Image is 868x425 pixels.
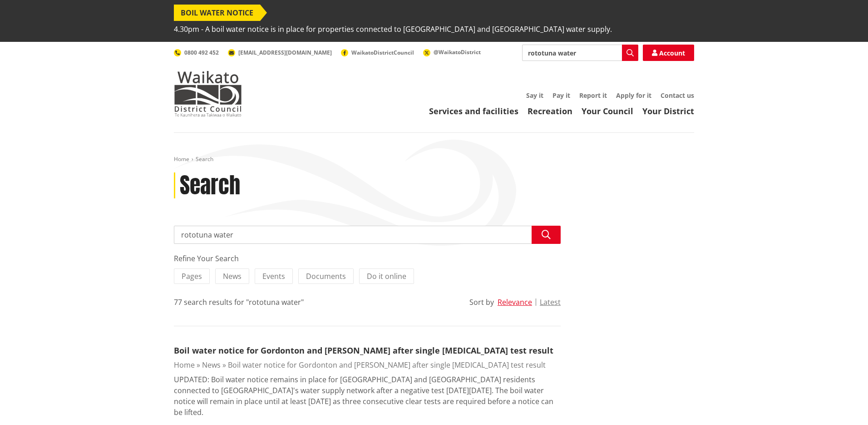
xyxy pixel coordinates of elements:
div: Refine Your Search [174,253,561,264]
span: Documents [306,271,346,281]
a: Apply for it [616,91,651,100]
a: Your Council [582,106,633,116]
a: Report it [579,91,607,100]
input: Search input [522,45,638,61]
a: Account [643,45,694,61]
button: Latest [540,298,561,306]
a: News [202,360,221,370]
a: Home [174,360,195,370]
p: UPDATED: Boil water notice remains in place for [GEOGRAPHIC_DATA] and [GEOGRAPHIC_DATA] residents... [174,374,561,418]
div: Sort by [469,297,494,308]
nav: breadcrumb [174,156,694,163]
span: @WaikatoDistrict [434,48,481,56]
span: WaikatoDistrictCouncil [351,49,414,56]
a: Services and facilities [429,106,518,116]
span: [EMAIL_ADDRESS][DOMAIN_NAME] [238,49,332,56]
input: Search input [174,226,561,244]
a: Your District [642,106,694,116]
span: Do it online [367,271,406,281]
span: Pages [182,271,202,281]
a: Home [174,155,189,163]
a: Say it [526,91,543,100]
span: 0800 492 452 [184,49,219,56]
span: BOIL WATER NOTICE [174,5,260,21]
a: Boil water notice for Gordonton and [PERSON_NAME] after single [MEDICAL_DATA] test result [228,360,546,370]
div: 77 search results for "rototuna water" [174,297,304,308]
span: Events [262,271,285,281]
a: [EMAIL_ADDRESS][DOMAIN_NAME] [228,49,332,56]
a: Pay it [552,91,570,100]
span: Search [196,155,213,163]
span: News [223,271,242,281]
img: Waikato District Council - Te Kaunihera aa Takiwaa o Waikato [174,71,242,116]
a: Contact us [661,91,694,100]
a: 0800 492 452 [174,49,219,56]
h1: Search [180,172,240,199]
a: Boil water notice for Gordonton and [PERSON_NAME] after single [MEDICAL_DATA] test result [174,345,553,356]
span: 4.30pm - A boil water notice is in place for properties connected to [GEOGRAPHIC_DATA] and [GEOGR... [174,21,612,37]
a: @WaikatoDistrict [423,48,481,56]
button: Relevance [498,298,532,306]
a: WaikatoDistrictCouncil [341,49,414,56]
a: Recreation [528,106,572,116]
